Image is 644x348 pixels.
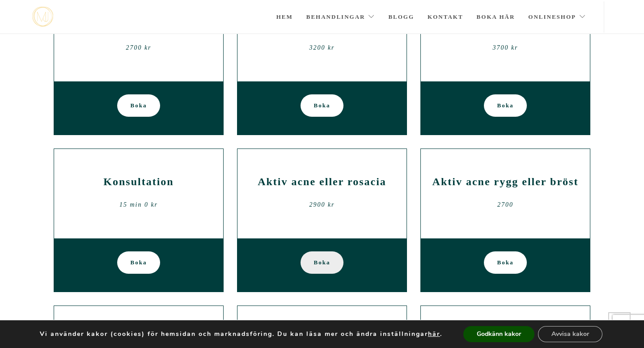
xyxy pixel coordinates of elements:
[463,326,534,342] button: Godkänn kakor
[306,1,375,33] a: Behandlingar
[32,7,53,27] a: mjstudio mjstudio mjstudio
[314,251,330,274] span: Boka
[117,251,161,274] a: Boka
[428,198,583,212] div: 2700
[497,94,514,117] span: Boka
[131,251,147,274] span: Boka
[477,1,515,33] a: Boka här
[40,330,442,338] p: Vi använder kakor (cookies) för hemsidan och marknadsföring. Du kan läsa mer och ändra inställnin...
[314,94,330,117] span: Boka
[428,1,463,33] a: Kontakt
[117,94,161,117] a: Boka
[484,94,527,117] a: Boka
[428,330,440,338] button: här
[131,94,147,117] span: Boka
[32,7,53,27] img: mjstudio
[244,198,400,212] div: 2900 kr
[61,198,216,212] div: 15 min 0 kr
[61,176,216,188] h2: Konsultation
[276,1,293,33] a: Hem
[61,41,216,55] div: 2700 kr
[484,251,527,274] a: Boka
[538,326,602,342] button: Avvisa kakor
[528,1,586,33] a: Onlineshop
[428,176,583,188] h2: Aktiv acne rygg eller bröst
[301,94,344,117] a: Boka
[497,251,514,274] span: Boka
[428,41,583,55] div: 3700 kr
[244,176,400,188] h2: Aktiv acne eller rosacia
[301,251,344,274] a: Boka
[388,1,414,33] a: Blogg
[244,41,400,55] div: 3200 kr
